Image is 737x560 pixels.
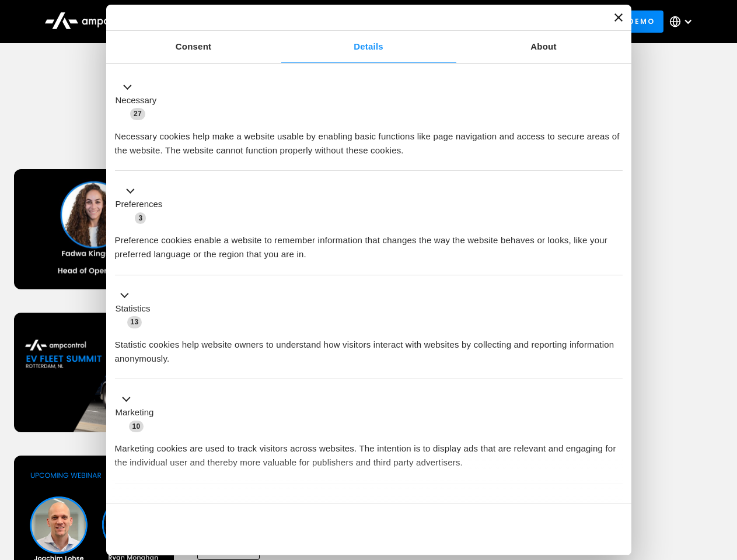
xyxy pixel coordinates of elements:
span: 27 [130,108,145,120]
a: About [456,31,631,63]
span: 2 [193,498,204,510]
button: Statistics (13) [115,288,158,329]
label: Necessary [116,94,157,107]
label: Marketing [116,406,154,419]
div: Statistic cookies help website owners to understand how visitors interact with websites by collec... [115,329,623,366]
button: Preferences (3) [115,184,170,225]
span: 3 [135,212,146,224]
span: 13 [127,316,142,328]
button: Unclassified (2) [115,496,211,511]
a: Consent [106,31,281,63]
div: Preference cookies enable a website to remember information that changes the way the website beha... [115,225,623,261]
label: Statistics [116,302,151,316]
a: Details [281,31,456,63]
button: Necessary (27) [115,80,164,121]
div: Necessary cookies help make a website usable by enabling basic functions like page navigation and... [115,121,623,157]
button: Marketing (10) [115,393,161,433]
button: Close banner [614,13,623,22]
button: Okay [455,512,622,546]
h1: Upcoming Webinars [14,118,724,146]
span: 10 [129,421,144,432]
label: Preferences [116,198,163,211]
div: Marketing cookies are used to track visitors across websites. The intention is to display ads tha... [115,433,623,470]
